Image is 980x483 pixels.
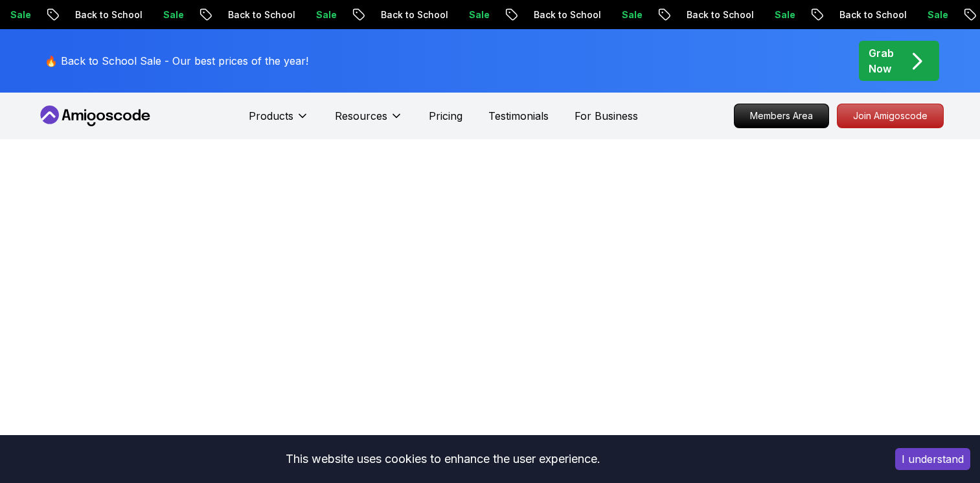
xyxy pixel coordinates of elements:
p: Resources [335,108,387,124]
p: Grab Now [869,45,894,76]
button: Accept cookies [895,448,970,470]
p: Sale [455,8,496,21]
a: Pricing [429,108,462,124]
a: For Business [575,108,638,124]
a: Testimonials [488,108,549,124]
button: Products [249,108,309,134]
button: Resources [335,108,403,134]
p: Back to School [825,8,913,21]
p: Sale [302,8,343,21]
a: Members Area [734,104,829,128]
p: Back to School [519,8,608,21]
p: Members Area [735,104,828,128]
div: This website uses cookies to enhance the user experience. [10,445,876,473]
p: Sale [608,8,649,21]
a: Join Amigoscode [837,104,944,128]
p: Sale [149,8,190,21]
p: Back to School [214,8,302,21]
p: Sale [760,8,802,21]
p: Back to School [672,8,760,21]
p: 🔥 Back to School Sale - Our best prices of the year! [45,53,308,69]
p: Join Amigoscode [838,104,943,128]
p: Back to School [367,8,455,21]
p: Products [249,108,293,124]
p: Sale [913,8,955,21]
p: Back to School [61,8,149,21]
